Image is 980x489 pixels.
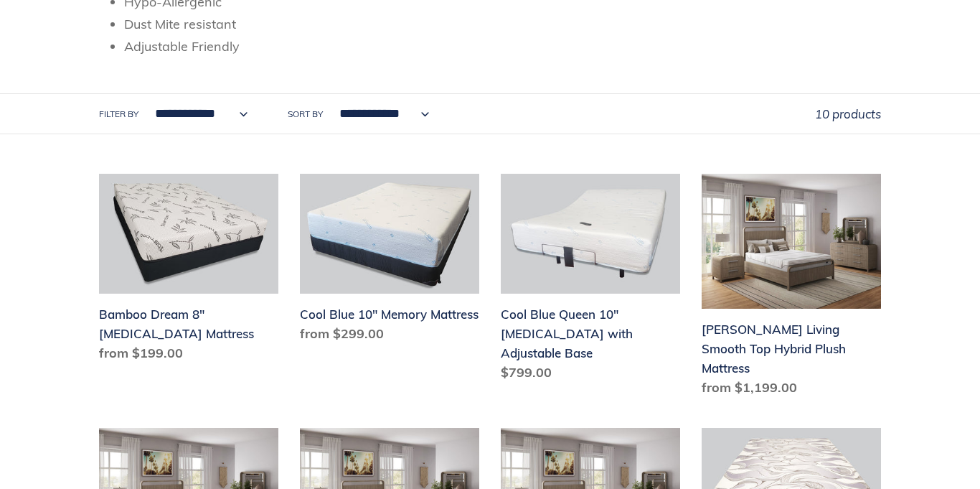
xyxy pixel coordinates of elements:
[815,106,881,121] span: 10 products
[124,37,881,56] li: Adjustable Friendly
[99,108,138,121] label: Filter by
[288,108,323,121] label: Sort by
[702,174,881,403] a: Scott Living Smooth Top Hybrid Plush Mattress
[124,14,881,34] li: Dust Mite resistant
[300,174,479,349] a: Cool Blue 10" Memory Mattress
[99,174,278,368] a: Bamboo Dream 8" Memory Foam Mattress
[501,174,680,388] a: Cool Blue Queen 10" Memory Foam with Adjustable Base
